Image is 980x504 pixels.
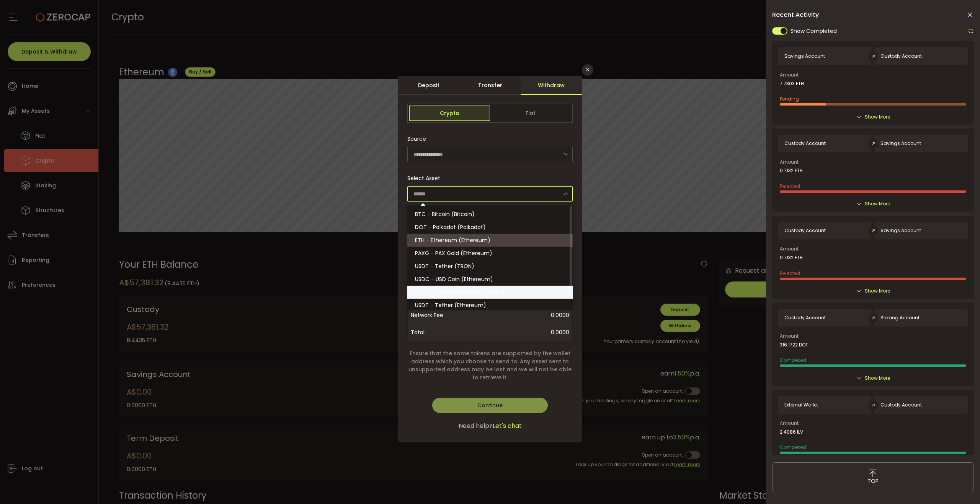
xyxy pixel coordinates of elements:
span: USDC - USD Coin (Ethereum) [415,275,493,283]
span: 0.7132 ETH [780,255,803,260]
span: Custody Account [784,141,826,146]
span: Custody Account [784,315,826,320]
span: ETH - Ethereum (Ethereum) [415,236,490,244]
span: BTC - Bitcoin (Bitcoin) [415,210,475,218]
div: Deposit [398,76,459,95]
span: Custody Account [880,54,922,59]
span: Rejected [780,183,800,189]
span: Let's chat [493,421,522,431]
span: 0.7132 ETH [780,168,803,173]
span: Total [411,327,425,338]
span: DOT - Polkadot (Polkadot) [415,223,486,231]
span: Network Fee [411,307,472,323]
span: Savings Account [784,54,825,59]
span: USDT - Tether (TRON) [415,262,474,270]
span: Amount [780,421,799,426]
span: Rejected [780,270,800,276]
span: Amount [780,73,799,77]
span: 0.0000 [472,307,569,323]
span: Completed [780,357,806,363]
div: dialog [398,76,582,443]
span: Ensure that the same tokens are supported by the wallet address which you choose to send to. Any ... [407,350,573,382]
span: Recent Activity [772,12,819,18]
iframe: To enrich screen reader interactions, please activate Accessibility in Grammarly extension settings [808,197,980,504]
span: Crypto [409,106,490,121]
span: 316.1722 DOT [780,342,808,348]
span: USDT - Tether (BNB Smart Chain) [415,288,505,296]
span: Amount [780,160,799,164]
button: Close [582,64,593,76]
div: Withdraw [521,76,582,95]
span: 0.0000 [551,327,569,338]
span: Amount [780,247,799,251]
span: Completed [780,444,806,450]
span: Amount [780,334,799,338]
span: Need help? [459,421,493,431]
span: Source [407,131,426,146]
span: Show Completed [791,27,837,35]
span: PAXG - PAX Gold (Ethereum) [415,249,492,257]
button: Continue [432,398,548,413]
div: Chat Widget [808,197,980,504]
span: Pending [780,96,799,102]
span: External Wallet [784,402,818,408]
label: Select Asset [407,174,445,182]
span: USDT - Tether (Ethereum) [415,301,486,309]
span: Show More [865,113,890,121]
span: Custody Account [784,228,826,233]
span: 7.7303 ETH [780,81,804,86]
span: Continue [477,402,503,409]
span: 2.4086 ILV [780,429,803,435]
span: Savings Account [880,141,921,146]
div: Transfer [459,76,521,95]
span: Fiat [490,106,571,121]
